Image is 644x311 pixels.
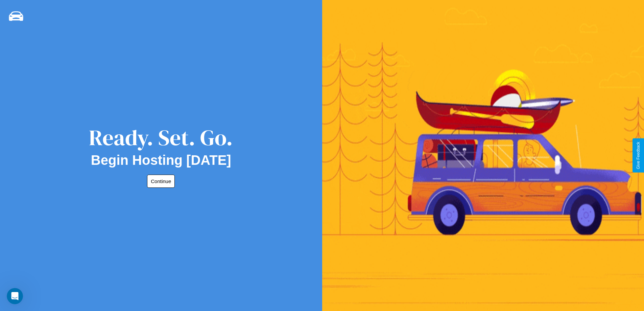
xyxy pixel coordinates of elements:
button: Continue [147,175,175,188]
h2: Begin Hosting [DATE] [91,153,231,168]
iframe: Intercom live chat [7,288,23,304]
div: Give Feedback [636,142,641,169]
div: Ready. Set. Go. [89,123,233,153]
